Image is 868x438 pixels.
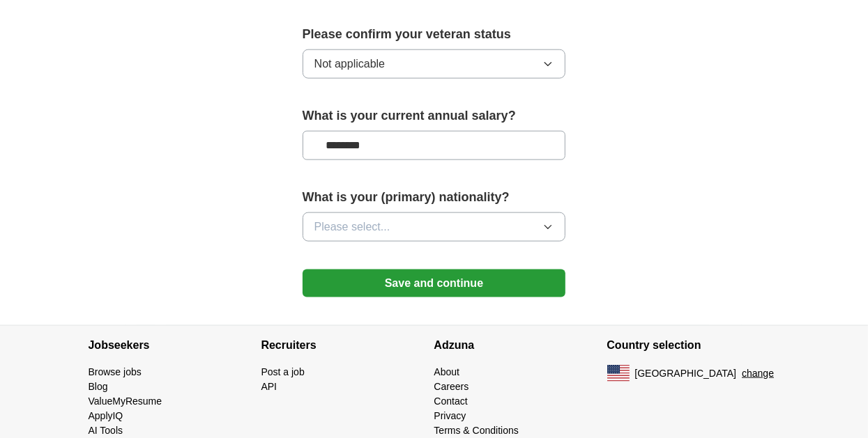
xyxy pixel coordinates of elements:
[434,425,519,436] a: Terms & Conditions
[607,326,780,365] h4: Country selection
[434,396,468,407] a: Contact
[303,212,566,242] button: Please select...
[742,366,774,381] button: change
[89,425,123,436] a: AI Tools
[314,56,385,72] span: Not applicable
[89,366,142,377] a: Browse jobs
[89,396,162,407] a: ValueMyResume
[303,25,566,44] label: Please confirm your veteran status
[261,366,305,377] a: Post a job
[89,410,123,421] a: ApplyIQ
[434,366,460,377] a: About
[303,269,566,297] button: Save and continue
[314,219,390,235] span: Please select...
[434,381,469,392] a: Careers
[89,381,108,392] a: Blog
[303,107,566,125] label: What is your current annual salary?
[303,188,566,207] label: What is your (primary) nationality?
[607,365,630,382] img: US flag
[434,410,466,421] a: Privacy
[303,49,566,79] button: Not applicable
[635,366,737,381] span: [GEOGRAPHIC_DATA]
[261,381,277,392] a: API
